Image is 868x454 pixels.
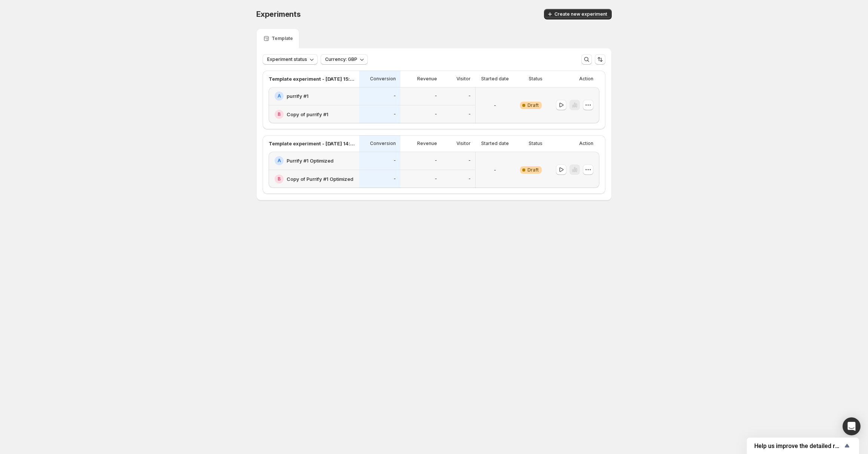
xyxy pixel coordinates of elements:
h2: Copy of Purrify #1 Optimized [287,175,353,183]
p: Conversion [370,140,396,146]
p: - [468,93,471,99]
p: Started date [481,76,509,82]
p: Visitor [456,76,471,82]
h2: Purrify #1 Optimized [287,157,333,164]
span: Help us improve the detailed report for A/B campaigns [754,442,843,450]
p: - [394,111,396,117]
button: Experiment status [263,54,318,65]
span: Experiments [256,10,301,19]
p: - [435,111,437,117]
p: Revenue [417,76,437,82]
p: Action [579,76,593,82]
p: - [435,93,437,99]
h2: A [278,158,281,164]
span: Create new experiment [554,11,607,17]
p: - [394,93,396,99]
button: Currency: GBP [321,54,368,65]
p: - [394,158,396,164]
span: Draft [528,102,539,108]
p: Status [529,140,542,146]
p: - [394,176,396,182]
p: - [468,111,471,117]
p: - [494,102,496,109]
p: - [468,158,471,164]
h2: B [278,111,281,117]
p: - [494,166,496,174]
p: Action [579,140,593,146]
p: - [435,176,437,182]
span: Currency: GBP [325,56,357,62]
p: Revenue [417,140,437,146]
p: Started date [481,140,509,146]
div: Open Intercom Messenger [843,417,861,435]
h2: purrify #1 [287,92,309,100]
p: Template experiment - [DATE] 14:58:54 [269,140,355,147]
p: Visitor [456,140,471,146]
h2: A [278,93,281,99]
p: Template experiment - [DATE] 15:46:02 [269,75,355,83]
button: Show survey - Help us improve the detailed report for A/B campaigns [754,441,852,450]
p: - [435,158,437,164]
span: Draft [528,167,539,173]
p: Conversion [370,76,396,82]
h2: B [278,176,281,182]
p: Status [529,76,542,82]
p: - [468,176,471,182]
h2: Copy of purrify #1 [287,111,328,118]
button: Sort the results [595,54,605,65]
p: Template [272,35,293,41]
button: Create new experiment [544,9,612,19]
span: Experiment status [267,56,307,62]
